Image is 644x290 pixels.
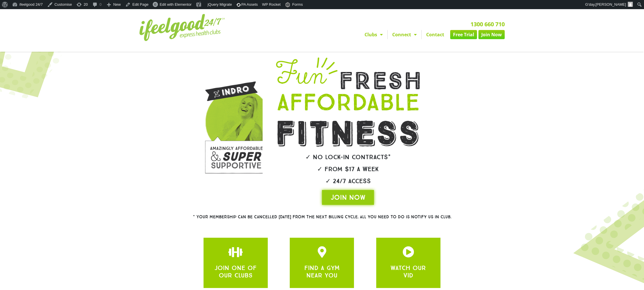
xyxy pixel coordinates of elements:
a: FIND A GYM NEAR YOU [316,246,328,258]
a: WATCH OUR VID [391,264,426,279]
a: Clubs [360,30,387,39]
h2: * Your membership can be cancelled [DATE] from the next billing cycle. All you need to do is noti... [172,215,472,219]
span: Edit with Elementor [160,2,192,7]
a: JOIN ONE OF OUR CLUBS [230,246,241,258]
a: WATCH OUR VID [402,246,414,258]
a: JOIN ONE OF OUR CLUBS [214,264,257,279]
a: JOIN NOW [322,190,374,205]
h2: ✓ No lock-in contracts* [260,154,436,160]
a: Connect [388,30,421,39]
a: 1300 660 710 [470,20,505,28]
a: Contact [422,30,449,39]
span: JOIN NOW [331,193,365,202]
nav: Menu [269,30,505,39]
h2: ✓ From $17 a week [260,166,436,172]
span: [PERSON_NAME] [595,2,626,7]
h2: ✓ 24/7 Access [260,178,436,184]
a: Join Now [478,30,505,39]
a: FIND A GYM NEAR YOU [304,264,340,279]
a: Free Trial [450,30,477,39]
